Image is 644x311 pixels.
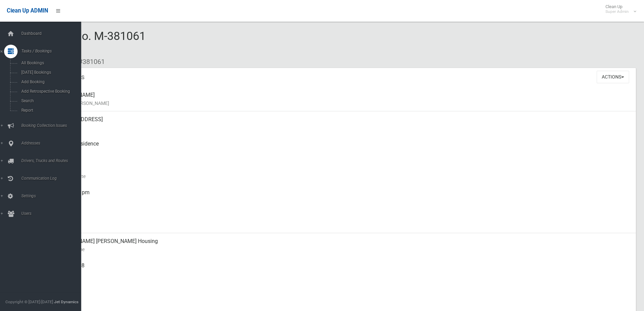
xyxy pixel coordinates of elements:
span: Add Retrospective Booking [19,89,80,94]
small: Name of [PERSON_NAME] [54,99,630,107]
small: Contact Name [54,245,630,253]
span: Clean Up [602,4,636,14]
div: [DATE] [54,160,630,184]
small: Landline [54,294,630,302]
div: [STREET_ADDRESS] [54,111,630,136]
strong: Jet Dynamics [54,299,78,304]
small: Pickup Point [54,148,630,156]
button: Actions [597,71,629,83]
div: [DATE] 3:51pm [54,184,630,209]
span: Settings [19,194,86,198]
span: Addresses [19,141,86,146]
span: Dashboard [19,31,86,36]
span: Report [19,108,80,113]
li: #381061 [74,55,105,68]
div: None given [54,282,630,306]
span: Communication Log [19,176,86,181]
div: [PERSON_NAME] [54,87,630,111]
small: Zone [54,221,630,229]
small: Collection Date [54,172,630,180]
small: Super Admin [605,9,629,14]
div: Front of Residence [54,136,630,160]
span: Tasks / Bookings [19,49,86,53]
small: Collected At [54,197,630,205]
span: Add Booking [19,80,80,84]
span: All Bookings [19,61,80,65]
span: [DATE] Bookings [19,70,80,75]
span: Users [19,211,86,216]
span: Search [19,98,80,103]
div: 0481210588 [54,258,630,282]
span: Copyright © [DATE]-[DATE] [5,299,53,304]
small: Mobile [54,270,630,278]
span: Booking No. M-381061 [30,29,146,55]
div: [PERSON_NAME] [PERSON_NAME] Housing [54,233,630,258]
span: Booking Collection Issues [19,123,86,128]
span: Drivers, Trucks and Routes [19,158,86,163]
span: Clean Up ADMIN [7,7,48,14]
small: Address [54,124,630,132]
div: [DATE] [54,209,630,233]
